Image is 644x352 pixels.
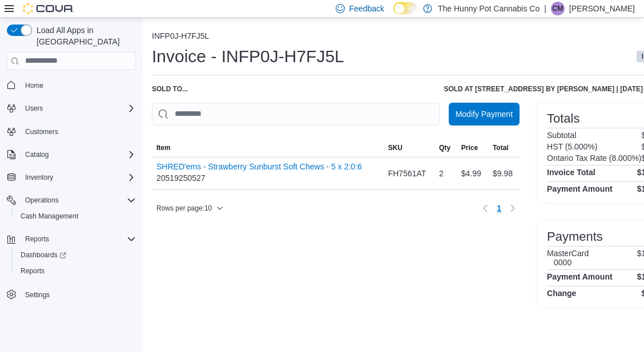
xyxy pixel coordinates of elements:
button: Reports [2,231,140,247]
button: Settings [2,286,140,302]
div: $4.99 [457,162,488,185]
span: Qty [439,143,450,152]
button: Catalog [2,147,140,163]
h6: MasterCard [547,249,589,258]
button: Cash Management [11,208,140,224]
button: Modify Payment [449,103,520,126]
input: Dark Mode [393,2,417,14]
button: SKU [384,139,434,157]
button: Catalog [21,148,53,161]
button: SHRED'ems - Strawberry Sunburst Soft Chews - 5 x 2:0:6 [156,162,362,171]
span: Customers [21,124,136,139]
h4: Payment Amount [547,184,613,193]
h3: Payments [547,230,603,244]
span: Catalog [25,150,49,159]
h6: Ontario Tax Rate (8.000%) [547,153,642,163]
h6: Subtotal [547,131,576,140]
h3: Totals [547,112,579,126]
button: Reports [11,263,140,279]
span: Settings [25,290,50,300]
span: Operations [21,193,136,207]
button: Users [2,100,140,116]
span: Load All Apps in [GEOGRAPHIC_DATA] [32,25,136,47]
a: Cash Management [16,209,83,223]
ul: Pagination for table: MemoryTable from EuiInMemoryTable [492,199,506,217]
button: Operations [2,192,140,208]
span: Catalog [21,148,136,161]
button: Inventory [2,169,140,185]
nav: Pagination for table: MemoryTable from EuiInMemoryTable [478,199,520,217]
span: Dark Mode [393,14,394,15]
a: Customers [21,125,63,139]
span: Users [25,104,43,113]
span: Reports [16,264,136,278]
a: Dashboards [11,247,140,263]
nav: Complex example [7,72,136,333]
button: Operations [21,193,63,207]
button: Page 1 of 1 [492,199,506,217]
span: Reports [25,234,49,244]
button: Rows per page:10 [152,201,228,215]
button: Home [2,77,140,94]
span: FH7561AT [388,167,426,180]
span: Reports [21,232,136,246]
h1: Invoice - INFP0J-H7FJ5L [152,45,344,68]
span: Reports [21,266,45,276]
span: CM [553,2,563,15]
div: $9.98 [488,162,520,185]
span: Dashboards [21,250,66,260]
span: Cash Management [16,209,136,223]
button: Price [457,139,488,157]
img: Cova [23,3,74,14]
button: Next page [506,201,520,215]
span: Settings [21,287,136,301]
button: Users [21,102,47,115]
button: Qty [434,139,457,157]
span: Cash Management [21,212,78,221]
span: Operations [25,196,59,205]
button: Inventory [21,171,58,184]
a: Reports [16,264,49,278]
span: Modify Payment [456,108,513,120]
span: Users [21,102,136,115]
p: | [544,2,546,15]
input: This is a search bar. As you type, the results lower in the page will automatically filter. [152,103,440,126]
a: Home [21,79,48,92]
p: The Hunny Pot Cannabis Co [438,2,540,15]
h4: Change [547,289,576,298]
span: Home [21,78,136,92]
div: 2 [434,162,457,185]
h4: Payment Amount [547,272,613,281]
span: SKU [388,143,402,152]
span: Customers [25,127,58,136]
button: Previous page [478,201,492,215]
p: [PERSON_NAME] [569,2,635,15]
span: Feedback [349,3,384,14]
span: Total [493,143,509,152]
span: Price [461,143,478,152]
button: INFP0J-H7FJ5L [152,31,209,41]
h6: 0000 [554,258,589,267]
h4: Invoice Total [547,168,595,177]
button: Item [152,139,384,157]
button: Total [488,139,520,157]
div: Corrin Marier [551,2,565,15]
button: Reports [21,232,54,246]
span: Rows per page : 10 [156,204,212,213]
a: Dashboards [16,248,71,262]
span: Inventory [25,173,53,182]
div: 20519250527 [156,162,362,185]
a: Settings [21,288,54,302]
span: 1 [497,203,501,214]
span: Item [156,143,171,152]
span: Dashboards [16,248,136,262]
button: Customers [2,123,140,140]
span: Inventory [21,171,136,184]
span: Home [25,81,43,90]
div: Sold to ... [152,84,188,94]
h6: HST (5.000%) [547,142,597,151]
